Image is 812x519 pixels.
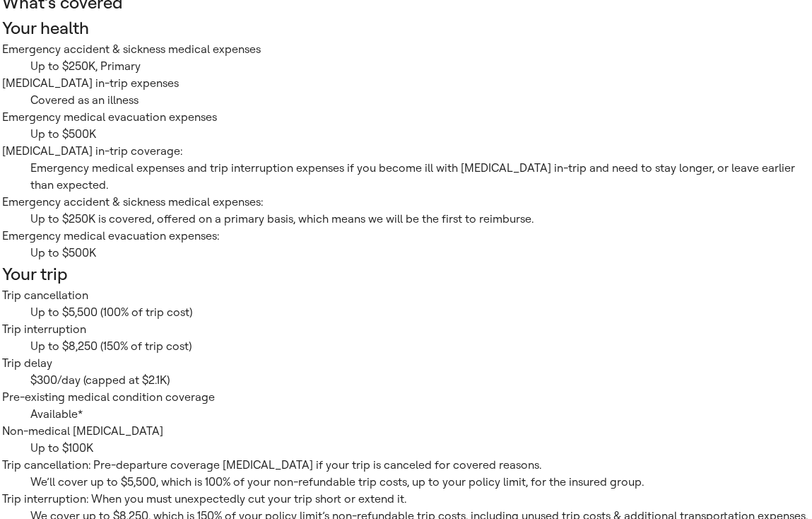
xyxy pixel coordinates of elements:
[30,304,810,321] dd: Up to $5,500 (100% of trip cost)
[2,41,810,58] dt: Emergency accident & sickness medical expenses
[2,109,810,126] dt: Emergency medical evacuation expenses
[30,474,810,491] dd: We’ll cover up to $5,500, which is 100% of your non-refundable trip costs, up to your policy limi...
[2,228,810,245] dt: Emergency medical evacuation expenses:
[2,321,810,338] dt: Trip interruption
[2,423,810,440] dt: Non-medical [MEDICAL_DATA]
[30,440,810,457] dd: Up to $100K
[2,143,810,160] dt: [MEDICAL_DATA] in-trip coverage:
[30,58,810,75] dd: Up to $250K, Primary
[30,245,810,262] dd: Up to $500K
[2,262,810,287] h2: Your trip
[30,406,810,423] dd: Available*
[2,355,810,372] dt: Trip delay
[30,338,810,355] dd: Up to $8,250 (150% of trip cost)
[2,491,810,508] dt: Trip interruption: When you must unexpectedly cut your trip short or extend it.
[2,389,810,406] dt: Pre-existing medical condition coverage
[30,211,810,228] dd: Up to $250K is covered, offered on a primary basis, which means we will be the first to reimburse.
[2,16,810,41] h2: Your health
[2,75,810,92] dt: [MEDICAL_DATA] in-trip expenses
[2,194,810,211] dt: Emergency accident & sickness medical expenses:
[30,126,810,143] dd: Up to $500K
[2,287,810,304] dt: Trip cancellation
[30,160,810,194] dd: Emergency medical expenses and trip interruption expenses if you become ill with [MEDICAL_DATA] i...
[30,372,810,389] dd: $300/day (capped at $2.1K)
[30,92,810,109] dd: Covered as an illness
[2,457,810,474] dt: Trip cancellation: Pre-departure coverage [MEDICAL_DATA] if your trip is canceled for covered rea...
